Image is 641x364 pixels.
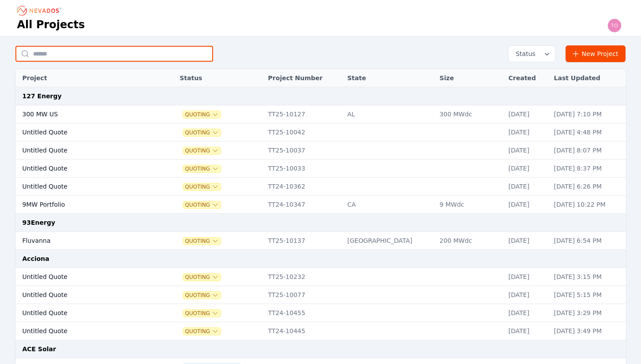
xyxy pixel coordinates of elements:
tr: FluvannaQuotingTT25-10137[GEOGRAPHIC_DATA]200 MWdc[DATE][DATE] 6:54 PM [15,232,626,250]
td: [DATE] [504,160,550,178]
td: 9 MWdc [435,196,504,214]
td: TT25-10037 [264,141,343,160]
td: Untitled Quote [15,322,154,340]
th: Project [15,69,154,87]
nav: Breadcrumb [17,4,64,18]
td: [DATE] 8:07 PM [550,141,626,160]
button: Quoting [183,292,221,299]
td: TT25-10033 [264,160,343,178]
td: Untitled Quote [15,268,154,286]
button: Quoting [183,183,221,190]
td: TT24-10347 [264,196,343,214]
button: Quoting [183,111,221,118]
tr: 300 MW USQuotingTT25-10127AL300 MWdc[DATE][DATE] 7:10 PM [15,105,626,123]
button: Quoting [183,328,221,335]
td: Untitled Quote [15,286,154,304]
th: Status [175,69,263,87]
td: [DATE] 6:54 PM [550,232,626,250]
td: 200 MWdc [435,232,504,250]
td: [DATE] [504,178,550,196]
td: [DATE] [504,286,550,304]
td: [DATE] 8:37 PM [550,160,626,178]
td: [DATE] 3:49 PM [550,322,626,340]
th: Project Number [264,69,343,87]
tr: Untitled QuoteQuotingTT25-10042[DATE][DATE] 4:48 PM [15,123,626,141]
td: [DATE] [504,268,550,286]
td: 93Energy [15,214,626,232]
td: 127 Energy [15,87,626,105]
h1: All Projects [17,18,85,32]
td: AL [343,105,435,123]
tr: 9MW PortfolioQuotingTT24-10347CA9 MWdc[DATE][DATE] 10:22 PM [15,196,626,214]
button: Quoting [183,201,221,208]
td: [DATE] 6:26 PM [550,178,626,196]
button: Status [509,46,555,62]
td: [DATE] 7:10 PM [550,105,626,123]
td: [DATE] [504,322,550,340]
td: Untitled Quote [15,178,154,196]
td: TT24-10445 [264,322,343,340]
td: Untitled Quote [15,123,154,141]
button: Quoting [183,165,221,172]
th: Size [435,69,504,87]
tr: Untitled QuoteQuotingTT24-10445[DATE][DATE] 3:49 PM [15,322,626,340]
button: Quoting [183,310,221,317]
tr: Untitled QuoteQuotingTT25-10037[DATE][DATE] 8:07 PM [15,141,626,160]
button: Quoting [183,274,221,281]
td: [DATE] 3:15 PM [550,268,626,286]
img: todd.padezanin@nevados.solar [607,19,622,33]
td: Fluvanna [15,232,154,250]
td: TT24-10362 [264,178,343,196]
td: Untitled Quote [15,160,154,178]
a: New Project [566,45,626,62]
td: CA [343,196,435,214]
td: 300 MWdc [435,105,504,123]
tr: Untitled QuoteQuotingTT25-10232[DATE][DATE] 3:15 PM [15,268,626,286]
td: TT24-10455 [264,304,343,322]
td: [DATE] [504,232,550,250]
td: [DATE] [504,196,550,214]
td: TT25-10042 [264,123,343,141]
span: Status [512,49,536,58]
button: Quoting [183,129,221,136]
th: Last Updated [550,69,626,87]
tr: Untitled QuoteQuotingTT25-10033[DATE][DATE] 8:37 PM [15,160,626,178]
td: TT25-10137 [264,232,343,250]
td: [DATE] 4:48 PM [550,123,626,141]
td: Acciona [15,250,626,268]
tr: Untitled QuoteQuotingTT24-10455[DATE][DATE] 3:29 PM [15,304,626,322]
button: Quoting [183,147,221,154]
tr: Untitled QuoteQuotingTT24-10362[DATE][DATE] 6:26 PM [15,178,626,196]
td: [DATE] 3:29 PM [550,304,626,322]
td: 300 MW US [15,105,154,123]
td: [DATE] [504,123,550,141]
td: [DATE] 10:22 PM [550,196,626,214]
td: Untitled Quote [15,304,154,322]
td: ACE Solar [15,340,626,358]
td: [DATE] [504,105,550,123]
td: 9MW Portfolio [15,196,154,214]
td: [DATE] [504,141,550,160]
button: Quoting [183,238,221,245]
td: [GEOGRAPHIC_DATA] [343,232,435,250]
td: TT25-10077 [264,286,343,304]
tr: Untitled QuoteQuotingTT25-10077[DATE][DATE] 5:15 PM [15,286,626,304]
td: Untitled Quote [15,141,154,160]
td: [DATE] 5:15 PM [550,286,626,304]
td: TT25-10232 [264,268,343,286]
th: Created [504,69,550,87]
th: State [343,69,435,87]
td: [DATE] [504,304,550,322]
td: TT25-10127 [264,105,343,123]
